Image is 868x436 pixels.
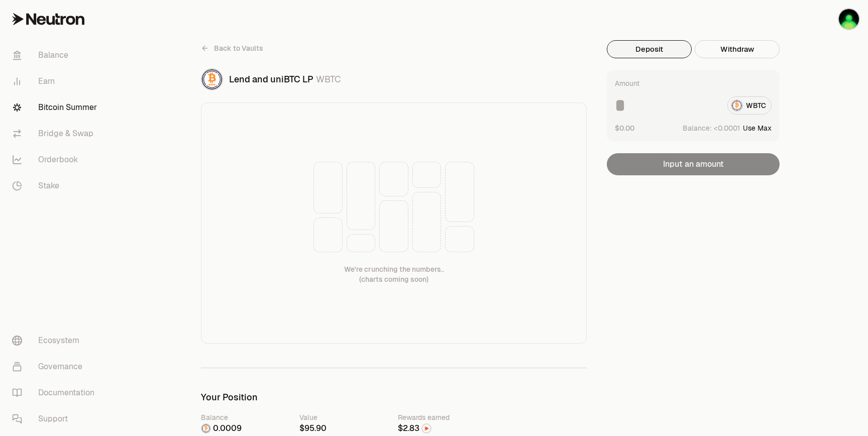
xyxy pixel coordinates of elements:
h3: Your Position [201,392,587,402]
span: Lend and uniBTC LP [229,73,313,85]
span: Balance: [683,123,712,133]
div: Value [299,412,390,422]
a: Orderbook [4,147,108,173]
span: WBTC [316,73,341,85]
img: WBTC Logo [202,69,222,89]
a: Support [4,406,108,432]
a: Bitcoin Summer [4,94,108,121]
img: NTRN Logo [422,424,430,432]
img: WBTC Logo [202,424,210,432]
a: Governance [4,354,108,380]
div: Balance [201,412,291,422]
a: Documentation [4,380,108,406]
button: Deposit [607,40,692,58]
div: Amount [615,78,639,88]
button: Use Max [743,123,772,133]
a: Back to Vaults [201,40,263,56]
button: $0.00 [615,123,634,133]
a: Balance [4,42,108,68]
a: Stake [4,173,108,199]
a: Bridge & Swap [4,121,108,147]
a: Ecosystem [4,328,108,354]
span: Back to Vaults [214,43,263,53]
img: QA [839,9,859,29]
div: Rewards earned [398,412,488,422]
a: Earn [4,68,108,94]
div: We're crunching the numbers.. (charts coming soon) [344,264,444,284]
button: Withdraw [695,40,780,58]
